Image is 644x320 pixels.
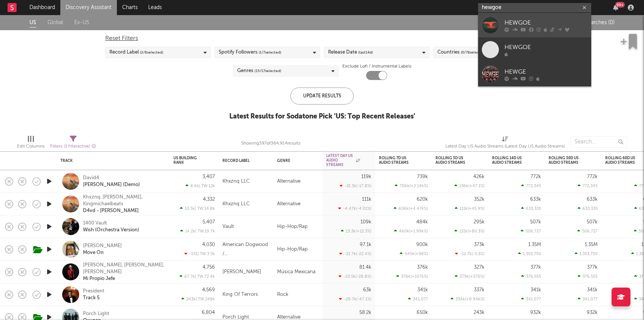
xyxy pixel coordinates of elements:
div: American Dogwood / [GEOGRAPHIC_DATA] [222,240,270,258]
div: 620k [417,197,428,202]
span: ( 0 / 78 selected) [461,48,486,57]
div: Record Label [222,158,258,163]
div: Update Results [290,88,354,105]
div: Rock [273,283,322,306]
div: Record Label [109,48,163,57]
div: Spotify Followers [219,48,281,57]
div: 772k [531,174,541,179]
div: 341,077 [521,297,541,302]
div: Vault [222,222,234,231]
div: D4vd - [PERSON_NAME] [83,208,139,214]
div: Rolling 7D US Audio Streams [379,156,417,165]
a: Ex-US [74,18,89,28]
div: Filters [50,142,96,151]
div: 376,555 [578,274,598,279]
div: 8.6k | TW: 12k [173,183,215,188]
input: Search... [570,136,627,148]
div: Hip-Hop/Rap [273,238,322,261]
div: 772k [587,174,598,179]
div: Edit Columns [17,132,44,154]
div: Edit Columns [17,142,44,151]
div: David4 [83,175,99,182]
div: 1,353,750 [518,251,541,256]
div: Rolling 30D US Audio Streams [549,156,586,165]
div: 352k [474,197,485,202]
div: 131k ( +80.3 % ) [454,229,485,234]
div: 334k ( +8.94k % ) [451,297,485,302]
label: Exclude Lofi / Instrumental Labels [342,62,411,71]
div: [PERSON_NAME] [83,243,122,249]
div: -23.5k ( -28.8 % ) [339,274,371,279]
div: Música Mexicana [273,261,322,283]
div: 633k [587,197,598,202]
span: ( 1 filter active) [64,145,90,149]
div: 341,077 [578,297,598,302]
a: [PERSON_NAME], [PERSON_NAME], [PERSON_NAME] [83,262,164,275]
div: 341k [531,288,541,292]
div: 10.5k | TW: 14.8k [173,206,215,211]
div: 111k [362,197,371,202]
div: 932k [587,310,598,315]
div: 932k [530,310,541,315]
div: 1,353,750 [575,251,598,256]
div: 341k [587,288,598,292]
a: Move On [83,249,104,256]
div: 633,335 [578,206,598,211]
div: Mi Propio Jefe [83,275,115,282]
div: Khxznq LLC [222,177,250,186]
a: President [83,288,104,295]
div: 3,407 [202,174,215,179]
a: 1400 Vault [83,220,107,227]
div: 341,077 [408,297,428,302]
div: 295k [474,220,485,225]
div: 4,030 [202,242,215,247]
div: Track 5 [83,295,100,302]
div: Countries [437,48,486,57]
a: [PERSON_NAME] (Demo) [83,182,140,188]
div: 633,335 [521,206,541,211]
div: HEWGOE [504,18,587,27]
div: 97.1k [360,242,371,247]
div: Wish (Orchestra Version) [83,227,139,234]
div: 1.35M [528,242,541,247]
div: Khxznq LLC [222,200,250,209]
div: Latest Results for Sodatone Pick ' US: Top Recent Releases ' [229,112,415,121]
a: HEWGOE [478,13,591,37]
div: 900k [416,242,428,247]
div: 99 + [615,2,625,8]
div: 706k ( +2.14k % ) [395,183,428,188]
div: HEWGE [504,67,587,76]
div: 341k [417,288,428,292]
a: HEWGOE [478,37,591,62]
div: 484k [416,220,428,225]
div: 4,332 [203,197,215,202]
div: Release Date [328,48,373,57]
span: Saved Searches [569,20,615,25]
div: 14.2k | TW: 19.7k [173,229,215,234]
a: Global [48,18,63,28]
a: Porch Light [83,311,109,317]
div: 63k [363,288,371,292]
div: 243k | TW: 248k [173,297,215,302]
div: 109k [360,220,371,225]
button: 99+ [613,5,618,11]
div: Filters(1 filter active) [50,132,96,154]
div: HEWGOE [504,43,587,52]
div: Showing 397 of 364,914 results [241,132,301,154]
a: US [29,18,36,28]
div: Showing 397 of 364,914 results [241,139,301,148]
div: 4,569 [202,288,215,292]
div: 507k [530,220,541,225]
span: ( 15 / 17 selected) [255,66,281,75]
span: ( 0 ) [608,20,615,25]
div: 377k [587,265,598,270]
div: 279k ( +570 % ) [455,274,485,279]
div: Genre [277,158,315,163]
div: -21.3k ( -17.8 % ) [340,183,371,188]
div: Hip-Hop/Rap [273,215,322,238]
div: 67.7k | TW: 72.4k [173,274,215,279]
span: ( 2 / 6 selected) [140,48,163,57]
